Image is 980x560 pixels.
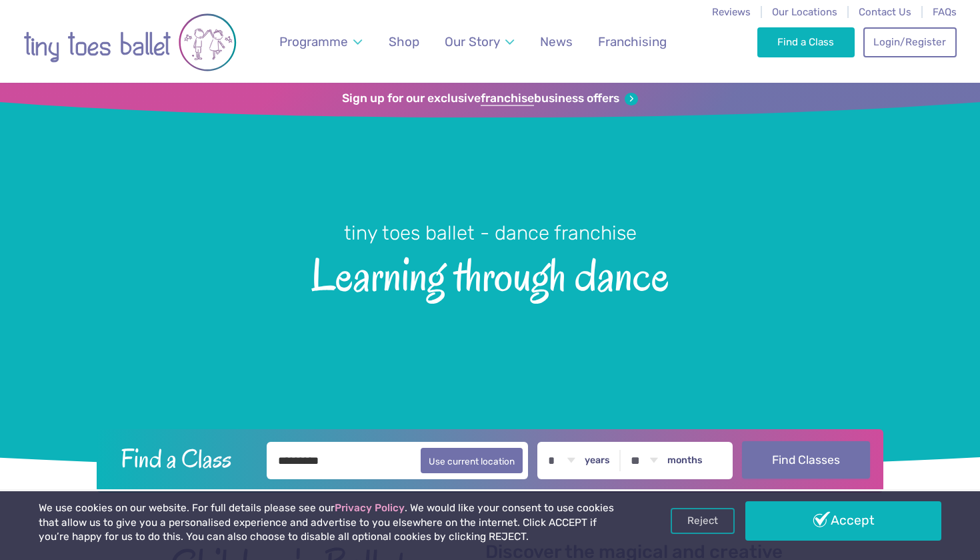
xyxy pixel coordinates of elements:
span: Learning through dance [23,246,957,300]
a: Reject [671,508,735,533]
span: Franchising [598,34,667,49]
a: Reviews [712,6,751,18]
button: Use current location [421,448,523,473]
a: Login/Register [863,27,957,57]
a: Shop [383,26,426,57]
label: months [667,455,703,467]
a: Accept [745,501,941,540]
span: Our Story [445,34,500,49]
span: Programme [279,34,348,49]
a: Our Locations [772,6,837,18]
a: Find a Class [757,27,855,57]
a: FAQs [933,6,957,18]
span: Shop [389,34,419,49]
a: Sign up for our exclusivefranchisebusiness offers [342,91,637,106]
img: tiny toes ballet [23,9,237,76]
a: Programme [273,26,369,57]
small: tiny toes ballet - dance franchise [344,222,637,244]
button: Find Classes [742,441,871,479]
a: Franchising [592,26,673,57]
p: We use cookies on our website. For full details please see our . We would like your consent to us... [39,501,625,545]
h2: Find a Class [110,442,258,475]
a: News [533,26,579,57]
strong: franchise [481,91,534,106]
a: Our Story [439,26,521,57]
label: years [585,455,610,467]
a: Contact Us [859,6,911,18]
span: News [540,34,573,49]
a: Privacy Policy [335,502,405,514]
